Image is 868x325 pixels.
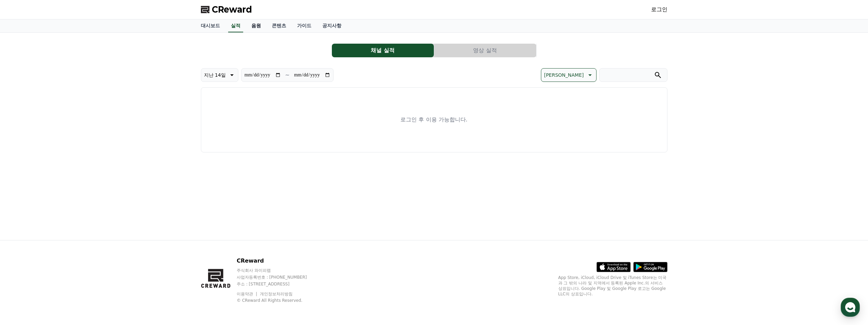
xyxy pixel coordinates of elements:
a: 이용약관 [237,292,258,296]
p: © CReward All Rights Reserved. [237,298,320,303]
p: 지난 14일 [204,70,226,80]
a: 콘텐츠 [266,19,292,32]
a: 대화 [45,216,88,233]
a: 공지사항 [317,19,347,32]
a: 음원 [246,19,266,32]
p: CReward [237,257,320,265]
p: 사업자등록번호 : [PHONE_NUMBER] [237,275,320,280]
p: 주식회사 와이피랩 [237,268,320,273]
a: CReward [201,4,252,15]
span: 대화 [62,227,71,232]
a: 설정 [88,216,131,233]
button: 영상 실적 [434,44,536,57]
button: 채널 실적 [332,44,434,57]
p: 로그인 후 이용 가능합니다. [400,116,467,124]
a: 가이드 [292,19,317,32]
a: 개인정보처리방침 [260,292,293,296]
p: 주소 : [STREET_ADDRESS] [237,281,320,287]
p: [PERSON_NAME] [544,70,584,80]
span: 설정 [105,226,114,232]
a: 홈 [2,216,45,233]
p: ~ [285,71,290,79]
span: 홈 [21,226,26,232]
p: App Store, iCloud, iCloud Drive 및 iTunes Store는 미국과 그 밖의 나라 및 지역에서 등록된 Apple Inc.의 서비스 상표입니다. Goo... [558,275,667,297]
button: 지난 14일 [201,68,238,82]
span: CReward [212,4,252,15]
a: 로그인 [651,5,667,14]
a: 실적 [228,19,243,32]
button: [PERSON_NAME] [541,68,596,82]
a: 대시보드 [195,19,225,32]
